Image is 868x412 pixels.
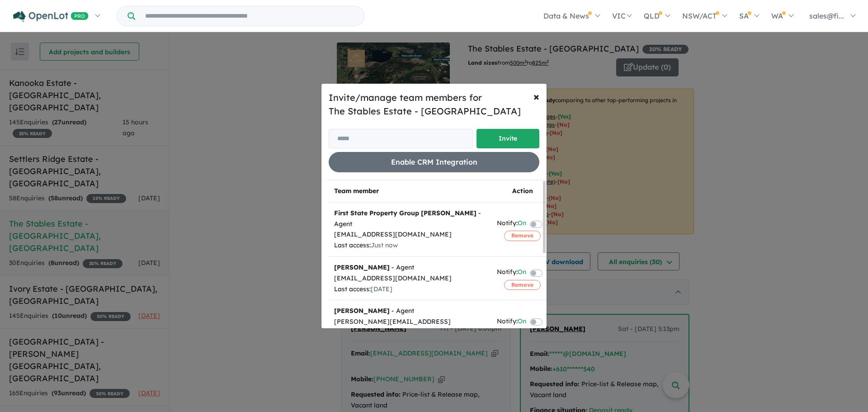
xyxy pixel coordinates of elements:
span: [DATE] [371,285,392,293]
div: Last access: [334,240,486,251]
span: On [518,218,526,230]
div: Last access: [334,284,486,295]
div: [PERSON_NAME][EMAIL_ADDRESS][DOMAIN_NAME] [334,317,486,338]
button: Remove [504,231,541,241]
th: Action [491,180,553,203]
div: Notify: [497,218,526,230]
div: - Agent [334,306,486,317]
h5: Invite/manage team members for The Stables Estate - [GEOGRAPHIC_DATA] [329,91,539,118]
div: - Agent [334,262,486,273]
span: On [518,316,526,328]
th: Team member [329,180,491,203]
div: Notify: [497,316,526,328]
span: On [518,267,526,279]
img: Openlot PRO Logo White [13,11,89,22]
div: - Agent [334,208,486,230]
span: × [533,90,539,103]
strong: First State Property Group [PERSON_NAME] [334,209,476,217]
button: Invite [476,129,539,148]
button: Enable CRM Integration [329,152,539,172]
span: sales@fi... [809,11,844,20]
strong: [PERSON_NAME] [334,263,390,271]
strong: [PERSON_NAME] [334,307,390,315]
div: Notify: [497,267,526,279]
span: Just now [371,241,398,249]
input: Try estate name, suburb, builder or developer [137,6,363,26]
div: [EMAIL_ADDRESS][DOMAIN_NAME] [334,273,486,284]
div: [EMAIL_ADDRESS][DOMAIN_NAME] [334,229,486,240]
button: Remove [504,280,541,290]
